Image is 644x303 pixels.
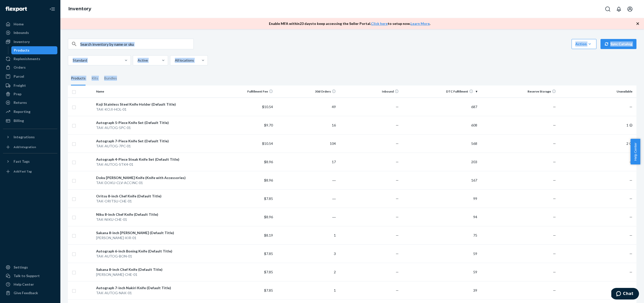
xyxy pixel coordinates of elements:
td: 2 [558,134,636,153]
a: Orders [3,63,57,71]
span: $8.96 [264,178,273,182]
div: Doku [PERSON_NAME] Knife (Knife with Accessories) [96,175,210,180]
button: Action [572,39,596,49]
span: — [629,233,632,237]
input: Search inventory by name or sku [80,39,193,49]
td: 1 [275,226,338,244]
th: DTC Fulfillment [401,85,479,98]
div: Integrations [14,135,35,140]
div: Oritsu 8-inch Chef Knife (Default Title) [96,194,210,199]
div: [PERSON_NAME]-CHE-01 [96,272,210,277]
div: Autograph 4-Piece Steak Knife Set (Default Title) [96,157,210,162]
span: $7.85 [264,288,273,292]
span: — [553,251,556,256]
a: Replenishments [3,55,57,63]
span: $8.19 [264,233,273,237]
td: 203 [401,153,479,171]
div: Settings [14,265,28,270]
a: Freight [3,81,57,90]
span: — [553,105,556,109]
td: 687 [401,98,479,116]
div: Replenishments [14,56,40,61]
a: Prep [3,90,57,98]
div: TAK-NIKU-CHE-01 [96,217,210,222]
div: Sakana 8-inch [PERSON_NAME] (Default Title) [96,230,210,235]
div: TAK-AUTOG-5PC-01 [96,125,210,130]
a: Products [11,46,58,54]
div: Add Fast Tag [14,169,32,174]
div: TAK-AUTOG-7PC-01 [96,144,210,149]
span: $10.54 [262,141,273,146]
div: [PERSON_NAME]-KIR-01 [96,235,210,240]
td: ― [275,171,338,189]
span: — [396,123,399,127]
div: TAK-AUTOG-STK4-01 [96,162,210,167]
button: Sync Catalog [600,39,636,49]
div: Help Center [14,282,34,287]
div: Give Feedback [14,290,38,295]
div: Sakana 8-inch Chef Knife (Default Title) [96,267,210,272]
span: — [553,233,556,237]
a: Add Integration [3,143,57,151]
td: 568 [401,134,479,153]
a: Returns [3,99,57,107]
span: — [629,251,632,256]
button: Open notifications [614,4,624,14]
div: Kits [92,71,98,85]
span: $10.54 [262,105,273,109]
span: — [629,178,632,182]
td: 104 [275,134,338,153]
a: Inventory [3,38,57,46]
div: Orders [14,65,26,70]
a: Inventory [68,6,91,12]
button: Integrations [3,133,57,141]
span: $7.85 [264,270,273,274]
div: TAK-DOKU-CLV-ACCINC-01 [96,180,210,185]
div: Home [14,22,24,27]
button: Talk to Support [3,272,57,280]
button: Help Center [630,139,640,164]
span: — [396,196,399,201]
div: Returns [14,100,27,105]
td: 2 [275,263,338,281]
div: Add Integration [14,145,36,149]
td: ― [275,208,338,226]
iframe: Opens a widget where you can chat to one of our agents [611,288,639,300]
div: Autograph 7-inch Nakiri Knife (Default Title) [96,285,210,290]
span: — [396,105,399,109]
a: Click here [371,21,388,26]
div: Talk to Support [14,273,40,278]
a: Learn More [411,21,430,26]
span: — [396,288,399,292]
div: Freight [14,83,26,88]
th: Reserve Storage [479,85,558,98]
span: — [629,215,632,219]
div: Autograph 6-inch Boning Knife (Default Title) [96,249,210,254]
th: Unavailable [558,85,636,98]
div: Inbounds [14,30,29,35]
td: 1 [558,116,636,134]
button: Close Navigation [47,4,57,14]
a: Inbounds [3,29,57,37]
span: — [629,160,632,164]
td: ― [275,189,338,208]
div: Inventory [14,39,30,44]
a: Add Fast Tag [3,167,57,176]
span: — [396,233,399,237]
input: All locations [174,58,175,63]
div: Niku 8-inch Chef Knife (Default Title) [96,212,210,217]
a: Reporting [3,108,57,116]
td: 16 [275,116,338,134]
td: 3 [275,244,338,263]
td: 59 [401,263,479,281]
span: — [553,270,556,274]
th: Fulfillment Fee [212,85,275,98]
span: $8.96 [264,215,273,219]
div: Bundles [104,71,117,85]
td: 608 [401,116,479,134]
span: — [396,160,399,164]
a: Parcel [3,72,57,80]
ol: breadcrumbs [64,2,95,16]
span: — [396,178,399,182]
